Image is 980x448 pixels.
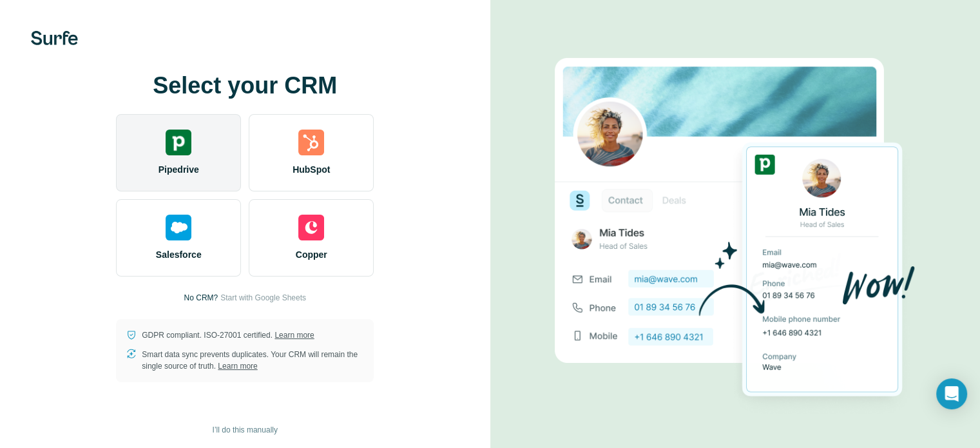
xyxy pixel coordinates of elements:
span: I’ll do this manually [213,424,278,436]
a: Learn more [274,331,314,340]
button: I’ll do this manually [204,420,287,440]
p: GDPR compliant. ISO-27001 certified. [142,329,314,341]
h1: Select your CRM [116,73,374,99]
p: No CRM? [184,292,218,304]
span: Pipedrive [159,163,199,176]
span: Salesforce [156,248,202,261]
span: HubSpot [293,163,330,176]
img: salesforce's logo [166,215,191,240]
img: pipedrive's logo [166,130,191,155]
img: Surfe's logo [31,31,78,45]
span: Copper [296,248,327,261]
img: PIPEDRIVE image [555,36,916,419]
button: Start with Google Sheets [220,292,306,304]
p: Smart data sync prevents duplicates. Your CRM will remain the single source of truth. [142,349,363,372]
a: Learn more [218,362,257,371]
div: Open Intercom Messenger [936,378,967,409]
img: copper's logo [298,215,324,240]
img: hubspot's logo [298,130,324,155]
